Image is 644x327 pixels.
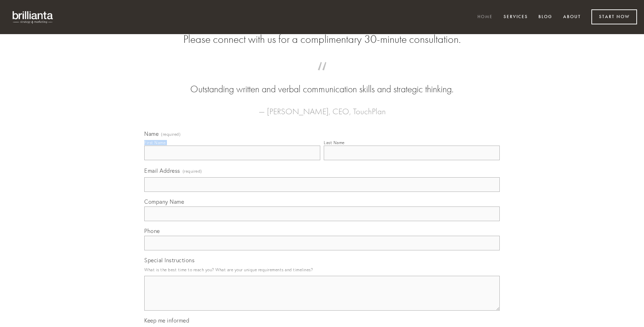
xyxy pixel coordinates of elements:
[473,11,497,23] a: Home
[144,265,500,274] p: What is the best time to reach you? What are your unique requirements and timelines?
[144,33,500,46] h2: Please connect with us for a complimentary 30-minute consultation.
[161,132,181,137] span: (required)
[144,257,194,264] span: Special Instructions
[499,11,532,23] a: Services
[155,69,489,83] span: “
[144,317,189,324] span: Keep me informed
[144,198,184,205] span: Company Name
[7,7,59,27] img: brillianta - research, strategy, marketing
[591,9,637,24] a: Start Now
[144,140,166,145] div: First Name
[155,96,489,118] figcaption: — [PERSON_NAME], CEO, TouchPlan
[559,11,585,23] a: About
[155,69,489,96] blockquote: Outstanding written and verbal communication skills and strategic thinking.
[144,130,159,137] span: Name
[183,166,202,176] span: (required)
[324,140,345,145] div: Last Name
[144,167,180,174] span: Email Address
[144,227,160,234] span: Phone
[534,11,557,23] a: Blog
